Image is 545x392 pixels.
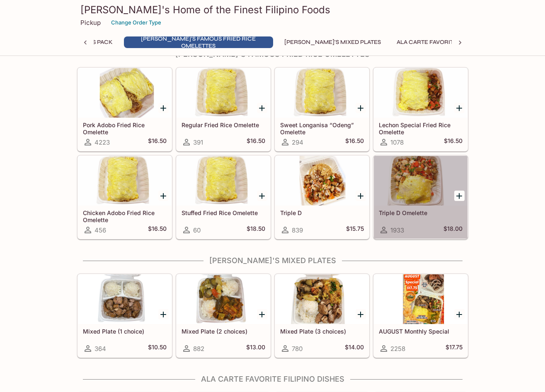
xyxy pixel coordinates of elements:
a: Lechon Special Fried Rice Omelette1078$16.50 [373,68,468,151]
button: Add Pork Adobo Fried Rice Omelette [158,103,169,113]
div: Sweet Longanisa “Odeng” Omelette [275,68,369,118]
h5: Mixed Plate (3 choices) [280,328,364,335]
div: AUGUST Monthly Special [374,274,467,324]
button: Add Triple D [356,191,366,201]
h5: $16.50 [444,137,463,147]
h5: Chicken Adobo Fried Rice Omelette [83,209,167,223]
button: Add AUGUST Monthly Special [454,309,465,319]
a: Triple D839$15.75 [275,155,369,239]
h3: [PERSON_NAME]'s Home of the Finest Filipino Foods [80,3,465,16]
div: Mixed Plate (3 choices) [275,274,369,324]
span: 60 [193,226,201,234]
h5: Regular Fried Rice Omelette [182,121,265,128]
a: Regular Fried Rice Omelette391$16.50 [176,68,271,151]
span: 294 [292,138,303,146]
h5: $14.00 [345,344,364,353]
button: Add Chicken Adobo Fried Rice Omelette [158,191,169,201]
h5: $16.50 [345,137,364,147]
div: Stuffed Fried Rice Omelette [177,156,270,206]
h5: $16.50 [247,137,265,147]
button: Add Mixed Plate (3 choices) [356,309,366,319]
button: Ala Carte Favorite Filipino Dishes [392,36,510,48]
h4: [PERSON_NAME]'s Mixed Plates [77,256,468,265]
h5: $18.50 [247,225,265,235]
div: Triple D Omelette [374,156,467,206]
button: Add Mixed Plate (1 choice) [158,309,169,319]
span: 1078 [390,138,404,146]
div: Lechon Special Fried Rice Omelette [374,68,467,118]
h4: Ala Carte Favorite Filipino Dishes [77,375,468,384]
h5: $15.75 [346,225,364,235]
button: Add Mixed Plate (2 choices) [257,309,267,319]
span: 2258 [390,345,405,353]
a: Chicken Adobo Fried Rice Omelette456$16.50 [78,155,172,239]
h5: Lechon Special Fried Rice Omelette [379,121,463,135]
h5: $13.00 [246,344,265,353]
div: Regular Fried Rice Omelette [177,68,270,118]
div: Mixed Plate (2 choices) [177,274,270,324]
div: Chicken Adobo Fried Rice Omelette [78,156,172,206]
button: Add Triple D Omelette [454,191,465,201]
button: Add Lechon Special Fried Rice Omelette [454,103,465,113]
p: Pickup [80,19,101,27]
button: Change Order Type [107,16,165,29]
span: 4223 [94,138,110,146]
h5: Stuffed Fried Rice Omelette [182,209,265,216]
h5: Triple D [280,209,364,216]
button: Add Stuffed Fried Rice Omelette [257,191,267,201]
h5: $18.00 [443,225,463,235]
a: AUGUST Monthly Special2258$17.75 [373,274,468,358]
a: Mixed Plate (3 choices)780$14.00 [275,274,369,358]
div: Triple D [275,156,369,206]
h5: Triple D Omelette [379,209,463,216]
div: Mixed Plate (1 choice) [78,274,172,324]
div: Pork Adobo Fried Rice Omelette [78,68,172,118]
h5: Sweet Longanisa “Odeng” Omelette [280,121,364,135]
a: Mixed Plate (2 choices)882$13.00 [176,274,271,358]
h5: $17.75 [446,344,463,353]
button: Add Regular Fried Rice Omelette [257,103,267,113]
a: Mixed Plate (1 choice)364$10.50 [78,274,172,358]
span: 882 [193,345,204,353]
button: Add Sweet Longanisa “Odeng” Omelette [356,103,366,113]
span: 839 [292,226,303,234]
a: Stuffed Fried Rice Omelette60$18.50 [176,155,271,239]
button: [PERSON_NAME]'s Famous Fried Rice Omelettes [124,36,273,48]
a: Sweet Longanisa “Odeng” Omelette294$16.50 [275,68,369,151]
span: 780 [292,345,303,353]
h5: Mixed Plate (2 choices) [182,328,265,335]
h5: Pork Adobo Fried Rice Omelette [83,121,167,135]
a: Triple D Omelette1933$18.00 [373,155,468,239]
span: 456 [94,226,106,234]
button: [PERSON_NAME]'s Mixed Plates [280,36,385,48]
h5: Mixed Plate (1 choice) [83,328,167,335]
h5: $16.50 [148,137,167,147]
h5: $16.50 [148,225,167,235]
span: 364 [94,345,106,353]
span: 1933 [390,226,404,234]
h5: $10.50 [148,344,167,353]
a: Pork Adobo Fried Rice Omelette4223$16.50 [78,68,172,151]
h5: AUGUST Monthly Special [379,328,463,335]
span: 391 [193,138,203,146]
